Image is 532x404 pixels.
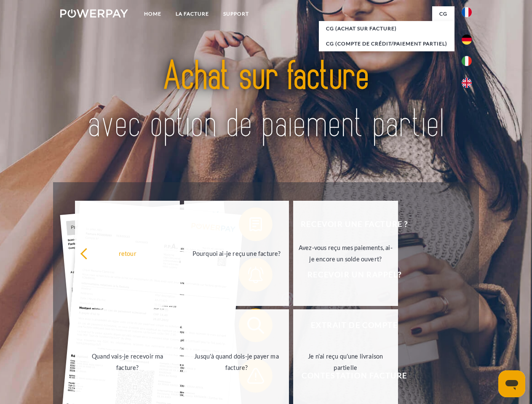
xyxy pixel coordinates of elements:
div: Je n'ai reçu qu'une livraison partielle [298,351,393,373]
img: logo-powerpay-white.svg [60,9,128,18]
a: CG (achat sur facture) [319,21,454,36]
a: Home [137,6,168,21]
div: Jusqu'à quand dois-je payer ma facture? [189,351,284,373]
a: Support [216,6,256,21]
img: de [462,35,472,45]
a: LA FACTURE [168,6,216,21]
div: Pourquoi ai-je reçu une facture? [189,247,284,259]
div: Quand vais-je recevoir ma facture? [80,351,175,373]
div: Avez-vous reçu mes paiements, ai-je encore un solde ouvert? [298,242,393,265]
iframe: Bouton de lancement de la fenêtre de messagerie [498,370,525,397]
a: CG (Compte de crédit/paiement partiel) [319,36,454,51]
img: fr [462,7,472,17]
img: it [462,56,472,66]
div: retour [80,247,175,259]
img: en [462,78,472,88]
a: CG [432,6,454,21]
a: Avez-vous reçu mes paiements, ai-je encore un solde ouvert? [293,201,398,306]
img: title-powerpay_fr.svg [80,40,452,161]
